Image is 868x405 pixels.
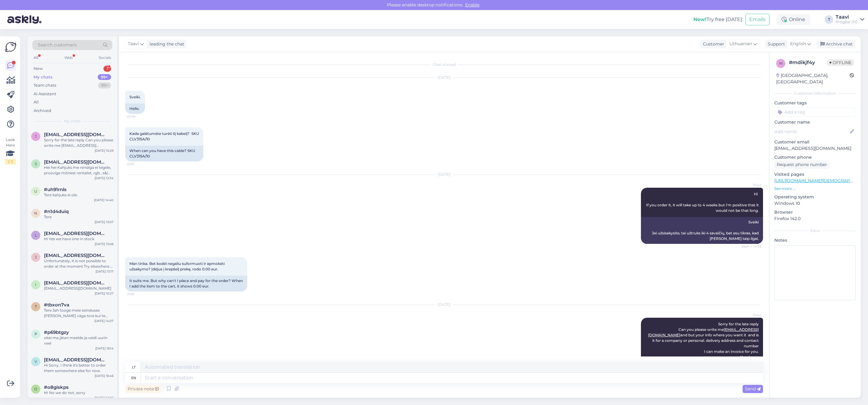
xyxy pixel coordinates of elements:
span: Seen ✓ 14:39 [738,244,761,249]
p: See more ... [774,186,856,191]
p: Customer phone [774,154,856,161]
div: Hello. [125,103,145,114]
div: lt [132,362,136,372]
span: t [35,304,37,309]
div: Unfortunately, it is not possible to order at the moment Try elsewhere. Sorry [44,258,114,269]
div: # mdikjf4y [789,59,827,66]
span: izzuddinapandi@gmail.com [44,280,107,286]
div: okei ma jätan meelde ja veidi uurin veel [44,335,114,346]
span: i [35,282,36,287]
div: [DATE] 16:46 [95,374,114,378]
span: Taavi [128,41,139,47]
button: Emails [745,14,769,25]
span: vlukawski@gmail.com [44,357,107,363]
p: Firefox 142.0 [774,215,856,222]
div: [DATE] 14:07 [94,319,114,323]
span: n [34,211,37,215]
span: Sveiki. [129,95,141,99]
span: lef4545@gmail.com [44,231,107,236]
div: My chats [34,74,52,80]
div: Hei hei Kahjuks me rendiga ei tegele, proovige mõnest rentalist, rgb , s&l consept , eventech , e... [44,165,114,176]
p: Windows 10 [774,200,856,207]
div: Taavi [836,15,858,20]
span: j [35,134,37,139]
p: Visited pages [774,171,856,178]
span: Kada galėtumėte turėti šį kabelį? SKU CLV315A/10 [129,131,199,141]
div: Sveiki Jei užsisakysite, tai užtruks iki 4 savaičių, bet esu tikras, kad [PERSON_NAME] taip ilgai. [641,217,763,244]
div: Chat started [125,62,763,67]
div: Progear OÜ [836,20,858,24]
div: Customer information [774,91,856,96]
div: Private note [125,385,161,393]
span: 22:51 [127,162,150,166]
input: Add a tag [774,107,856,117]
span: #p69btgzy [44,330,69,335]
p: [EMAIL_ADDRESS][DOMAIN_NAME] [774,145,856,152]
span: l [35,233,37,237]
span: Search customers [38,42,77,48]
span: jramas321@gmail.com [44,132,107,137]
div: [DATE] 14:40 [94,198,114,202]
span: Man tinka. Bet kodėl negaliu suformuoti ir apmokėti užsakymo? Įdėjus į krepšelį prekę, rodo 0.00 ... [129,261,226,271]
span: My chats [64,118,81,124]
div: [DATE] [125,75,763,80]
div: [EMAIL_ADDRESS][DOMAIN_NAME] [44,286,114,291]
div: Support [765,41,785,47]
span: Lithuanian [729,41,752,47]
p: Operating system [774,194,856,200]
div: Online [777,14,810,25]
span: Enable [463,2,481,8]
div: All [32,54,39,62]
div: [DATE] [125,302,763,307]
div: [DATE] 13:07 [95,220,114,224]
span: juri.podolski@mail.ru [44,253,107,258]
span: 21:58 [127,292,150,296]
span: #n1d4duiq [44,209,69,214]
div: Tere [44,214,114,220]
div: [DATE] 13:06 [95,242,114,246]
div: Hi Yes we have one in stock [44,236,114,242]
span: u [34,189,37,193]
span: Offline [827,59,854,66]
div: [DATE] 13:17 [96,269,114,274]
div: Team chats [34,82,56,89]
div: Customer [700,41,724,47]
div: en [131,373,136,383]
div: AI Assistant [34,91,56,97]
div: leading the chat [147,41,184,47]
span: Sorry for the late reply Can you please write me and but your info where you want it and is it fo... [648,322,760,359]
span: susannaaleksandra@gmail.com [44,159,107,165]
span: p [34,332,37,336]
b: New! [693,16,707,22]
span: 22:49 [127,114,150,119]
img: Askly Logo [5,41,16,53]
div: 1 / 3 [5,159,16,165]
div: Request phone number [774,161,830,169]
p: Notes [774,237,856,244]
a: TaaviProgear OÜ [836,15,864,24]
span: #o8giskps [44,385,69,390]
span: Taavi [738,313,761,317]
span: j [35,255,37,259]
div: When can you have this cable? SKU CLV315A/10 [125,146,203,161]
div: Web [63,54,74,62]
span: m [779,61,783,66]
div: 99+ [98,82,111,89]
div: 1 [103,66,111,72]
div: Archived [34,108,51,114]
div: Try free [DATE]: [693,16,743,23]
div: Extra [774,228,856,233]
div: Hi Sorry, I think it's better to order them somewhere else for now. [44,363,114,374]
span: English [790,41,806,47]
input: Add name [775,128,849,135]
div: It suits me. But why can't I place and pay for the order? When I add the item to the cart, it sho... [125,276,247,291]
div: [DATE] 16:14 [95,346,114,351]
div: Look Here [5,137,16,165]
p: Customer name [774,119,856,125]
div: HI No we do not, sorry [44,390,114,396]
div: Archive chat [817,40,855,48]
div: [GEOGRAPHIC_DATA], [GEOGRAPHIC_DATA] [776,72,850,85]
div: 99+ [98,74,111,80]
div: Socials [97,54,112,62]
span: s [35,161,37,166]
